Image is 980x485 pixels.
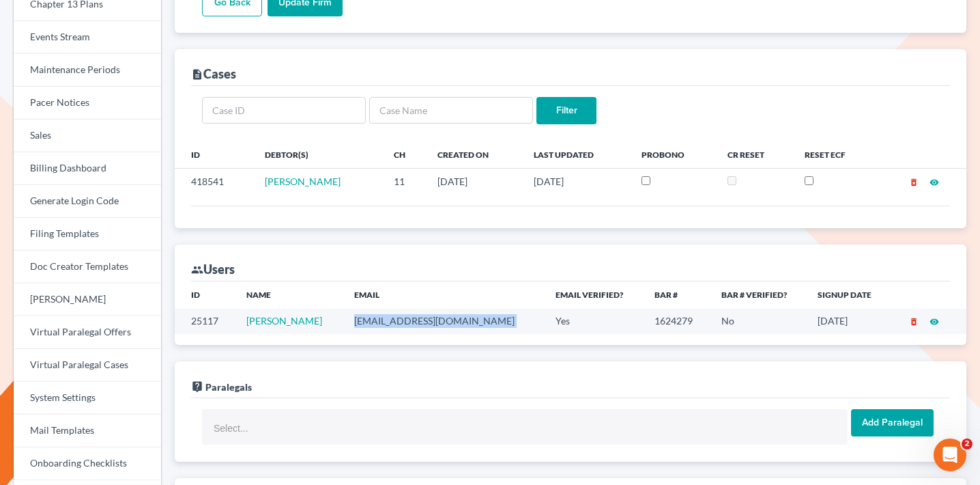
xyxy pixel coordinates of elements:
i: visibility [929,178,939,187]
i: group [191,264,203,276]
a: Onboarding Checklists [14,447,161,480]
th: Signup Date [807,281,891,309]
td: 418541 [175,169,254,195]
a: [PERSON_NAME] [14,283,161,316]
th: ID [175,141,254,168]
th: Debtor(s) [254,141,383,168]
input: Case ID [202,97,366,124]
th: CR Reset [717,141,794,168]
th: Email Verified? [545,281,644,309]
a: Events Stream [14,21,161,54]
td: Yes [545,309,644,334]
th: Bar # [644,281,710,309]
td: [DATE] [427,169,523,195]
a: Virtual Paralegal Cases [14,349,161,382]
input: Add Paralegal [851,409,934,436]
div: Cases [191,66,236,82]
th: ID [175,281,235,309]
input: Filter [536,97,596,124]
th: Ch [383,141,427,168]
td: 1624279 [644,309,710,334]
th: Name [235,281,343,309]
td: [DATE] [523,169,631,195]
th: Bar # Verified? [710,281,807,309]
a: Doc Creator Templates [14,251,161,283]
td: [DATE] [807,309,891,334]
a: Sales [14,120,161,152]
td: 25117 [175,309,235,334]
a: delete_forever [909,315,919,327]
div: Users [191,261,235,277]
a: [PERSON_NAME] [246,315,322,327]
a: visibility [929,176,939,187]
a: Filing Templates [14,218,161,251]
th: Created On [427,141,523,168]
a: Virtual Paralegal Offers [14,316,161,349]
i: live_help [191,380,203,393]
a: Billing Dashboard [14,152,161,185]
a: Pacer Notices [14,87,161,120]
input: Case Name [369,97,533,124]
i: description [191,68,203,81]
a: Generate Login Code [14,185,161,218]
iframe: Intercom live chat [934,439,966,471]
a: visibility [929,315,939,327]
th: ProBono [631,141,716,168]
a: Maintenance Periods [14,54,161,87]
a: Mail Templates [14,415,161,447]
td: [EMAIL_ADDRESS][DOMAIN_NAME] [343,309,545,334]
td: 11 [383,169,427,195]
i: delete_forever [909,317,919,327]
td: No [710,309,807,334]
a: delete_forever [909,176,919,187]
th: Reset ECF [794,141,876,168]
i: delete_forever [909,178,919,187]
span: Paralegals [205,381,252,393]
a: System Settings [14,382,161,415]
a: [PERSON_NAME] [265,176,341,187]
th: Last Updated [523,141,631,168]
i: visibility [929,317,939,327]
th: Email [343,281,545,309]
span: 2 [962,439,972,449]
